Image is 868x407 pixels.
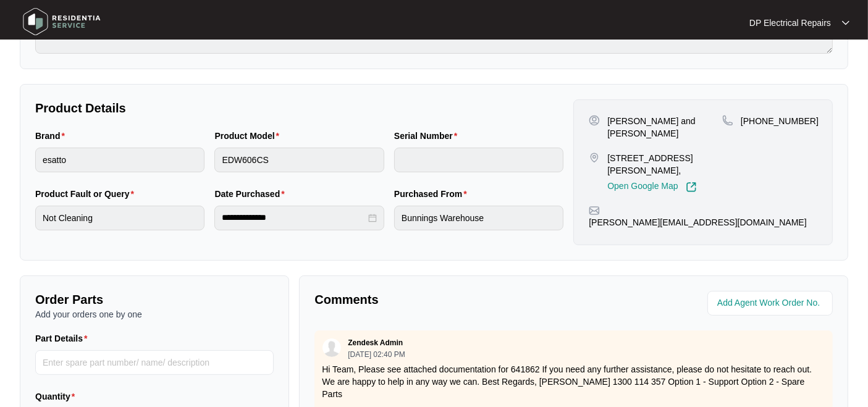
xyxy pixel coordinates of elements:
img: Link-External [686,182,697,193]
p: Zendesk Admin [348,338,403,348]
p: [PERSON_NAME] and [PERSON_NAME] [607,115,722,140]
input: Product Fault or Query [35,206,204,230]
input: Add Agent Work Order No. [717,296,825,311]
label: Purchased From [394,188,472,200]
input: Date Purchased [222,211,365,224]
label: Part Details [35,332,93,345]
input: Brand [35,148,204,172]
p: DP Electrical Repairs [749,17,831,29]
p: [STREET_ADDRESS][PERSON_NAME], [607,152,722,177]
label: Date Purchased [214,188,289,200]
p: Comments [314,291,565,308]
input: Serial Number [394,148,563,172]
label: Serial Number [394,130,462,142]
a: Open Google Map [607,182,696,193]
input: Product Model [214,148,384,172]
img: map-pin [589,152,600,163]
p: Hi Team, Please see attached documentation for 641862 If you need any further assistance, please ... [322,363,825,400]
label: Product Model [214,130,284,142]
img: user.svg [322,338,341,357]
img: map-pin [589,205,600,216]
input: Purchased From [394,206,563,230]
p: [PHONE_NUMBER] [741,115,819,127]
img: dropdown arrow [842,20,849,26]
label: Product Fault or Query [35,188,139,200]
input: Part Details [35,350,274,375]
p: Add your orders one by one [35,308,274,321]
label: Brand [35,130,70,142]
img: residentia service logo [19,3,105,40]
p: [PERSON_NAME][EMAIL_ADDRESS][DOMAIN_NAME] [589,216,806,229]
p: Product Details [35,99,563,117]
img: user-pin [589,115,600,126]
label: Quantity [35,390,80,403]
p: Order Parts [35,291,274,308]
img: map-pin [722,115,733,126]
p: [DATE] 02:40 PM [348,351,405,358]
